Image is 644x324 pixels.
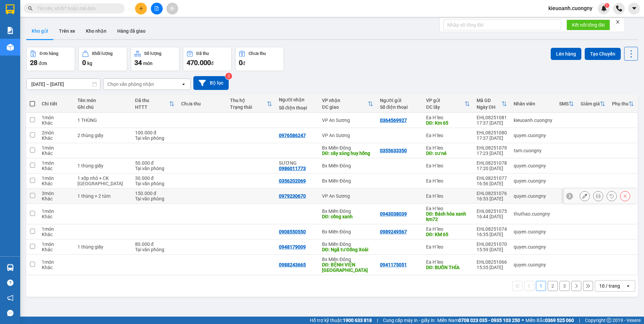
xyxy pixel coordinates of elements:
button: file-add [151,3,163,14]
div: EHL08251078 [477,160,507,166]
div: Bx Miền Đông [322,241,373,247]
div: Khác [42,181,71,186]
div: Ea H`leo [426,133,470,138]
div: 0941175051 [380,262,407,267]
th: Toggle SortBy [473,95,510,113]
div: Ea H`leo [426,193,470,199]
div: tam.cuongny [514,148,552,153]
button: Kho nhận [80,23,112,39]
svg: open [181,82,186,87]
span: message [7,310,13,316]
div: 17:37 [DATE] [477,135,507,141]
div: 1 xốp nhỏ + CK NY [77,175,128,186]
span: Kết nối tổng đài [572,21,605,29]
div: 16:35 [DATE] [477,232,507,237]
div: 0986011773 [279,166,306,171]
div: kieuoanh.cuongny [514,118,552,123]
div: 1 món [42,160,71,166]
div: 30.000 đ [135,175,174,181]
div: quyen.cuongny [514,262,552,267]
div: Tại văn phòng [135,196,174,201]
div: Ea H`leo [426,244,470,250]
button: Số lượng34món [131,47,180,71]
div: 17:20 [DATE] [477,166,507,171]
div: quyen.cuongny [514,244,552,250]
div: Chưa thu [181,101,223,106]
img: solution-icon [7,27,14,34]
div: 1 món [42,115,71,120]
button: Hàng đã giao [112,23,151,39]
div: DĐ: BỆNH VIỆN MỸ ĐỨC [322,262,373,273]
th: Toggle SortBy [227,95,276,113]
div: ĐC giao [322,104,368,110]
img: logo-vxr [6,4,14,14]
span: ⚪️ [522,319,524,322]
img: icon-new-feature [601,5,607,11]
div: Tại văn phòng [135,181,174,186]
div: 3 món [42,191,71,196]
div: VP An Sương [322,133,373,138]
sup: 1 [605,3,609,8]
div: 1 món [42,175,71,181]
div: 0355633350 [380,148,407,153]
div: SƯƠNG [279,160,315,166]
div: Khác [42,265,71,270]
div: 16:44 [DATE] [477,214,507,219]
div: Ngày ĐH [477,104,502,110]
div: 1 thùng giấy [77,244,128,250]
div: DĐ: Km 65 [426,120,470,126]
button: 3 [559,281,570,291]
div: quyen.cuongny [514,133,552,138]
div: quyen.cuongny [514,163,552,168]
span: | [579,317,580,324]
div: Ea H`leo [426,115,470,120]
div: Tại văn phòng [135,166,174,171]
div: 80.000 đ [135,241,174,247]
div: Đơn hàng [40,51,58,56]
div: Tại văn phòng [135,247,174,252]
div: EHL08251066 [477,259,507,265]
th: Toggle SortBy [319,95,377,113]
input: Nhập số tổng đài [443,20,561,30]
div: 17:23 [DATE] [477,151,507,156]
input: Select a date range. [27,79,100,90]
div: EHL08251081 [477,115,507,120]
div: ĐC lấy [426,104,464,110]
div: Nhân viên [514,101,552,106]
th: Toggle SortBy [577,95,609,113]
span: kg [87,61,92,66]
div: thuthao.cuongny [514,211,552,217]
div: Tại văn phòng [135,135,174,141]
div: quyen.cuongny [514,193,552,199]
div: Ea H`leo [426,145,470,151]
div: Khác [42,151,71,156]
button: Lên hàng [551,48,581,60]
div: 0979230670 [279,193,306,199]
div: DĐ: BUÔN THÍA [426,265,470,270]
div: Bx Miền Đông [322,208,373,214]
div: Chưa thu [249,51,266,56]
div: Bx Miền Đông [322,163,373,168]
div: Khác [42,247,71,252]
strong: 0708 023 035 - 0935 103 250 [458,318,520,323]
span: caret-down [631,5,637,11]
button: plus [135,3,147,14]
div: Bx Miền Đông [322,229,373,234]
div: DĐ: Bách hóa xanh km72 [426,211,470,222]
svg: open [625,283,631,289]
div: Chi tiết [42,101,71,106]
span: 0 [82,59,86,67]
button: Trên xe [54,23,80,39]
span: 470.000 [187,59,211,67]
span: Cung cấp máy in - giấy in: [383,317,436,324]
div: Bx Miền Đông [322,257,373,262]
div: VP An Sương [322,118,373,123]
span: đ [211,61,214,66]
div: 10 / trang [599,283,620,289]
img: warehouse-icon [7,44,14,51]
div: EHL08251080 [477,130,507,135]
button: Tạo Chuyến [585,48,621,60]
div: 17:37 [DATE] [477,120,507,126]
div: Sửa đơn hàng [580,191,590,201]
th: Toggle SortBy [609,95,637,113]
